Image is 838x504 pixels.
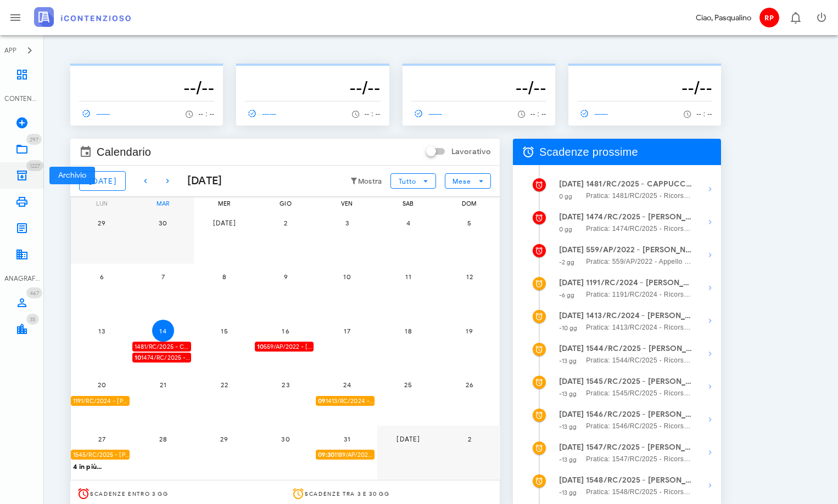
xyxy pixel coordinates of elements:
[459,374,481,396] button: 26
[452,177,471,185] span: Mese
[275,266,297,288] button: 9
[586,211,694,223] strong: 1474/RC/2025 - [PERSON_NAME]si in Udienza
[411,68,546,77] p: --------------
[213,212,235,234] button: [DATE]
[397,327,419,335] span: 18
[699,376,721,398] button: Mostra dettagli
[91,428,113,450] button: 27
[336,219,358,227] span: 3
[586,376,694,388] strong: 1545/RC/2025 - [PERSON_NAME] - Deposita la Costituzione in [GEOGRAPHIC_DATA]
[135,354,141,361] strong: 10
[213,381,235,389] span: 22
[586,388,694,399] span: Pratica: 1545/RC/2025 - Ricorso contro Step srl
[318,396,375,406] span: 1413/RC/2024 - [PERSON_NAME] - Presentarsi in [GEOGRAPHIC_DATA]
[4,274,40,284] div: ANAGRAFICA
[397,273,419,281] span: 11
[577,106,613,121] a: ------
[91,374,113,396] button: 20
[586,190,694,201] span: Pratica: 1481/RC/2025 - Ricorso contro AGENZIA DELLE ENTRATE - RISCOSSIONE (Udienza)
[71,461,133,471] div: 4 in più...
[245,106,281,121] a: ------
[559,225,572,233] small: 0 gg
[91,435,113,443] span: 27
[459,266,481,288] button: 12
[377,197,439,209] div: sab
[559,456,577,463] small: -13 gg
[88,177,116,186] span: [DATE]
[71,450,130,460] div: 1545/RC/2025 - [PERSON_NAME] - Deposita la Costituzione in [GEOGRAPHIC_DATA]
[336,435,358,443] span: 31
[398,177,416,185] span: Tutto
[152,374,174,396] button: 21
[318,451,334,458] strong: 09:30
[152,320,174,342] button: 14
[699,474,721,496] button: Mostra dettagli
[397,381,419,389] span: 25
[559,410,584,419] strong: [DATE]
[577,109,609,118] span: ------
[559,278,584,287] strong: [DATE]
[696,12,751,24] div: Ciao, Pasqualino
[336,381,358,389] span: 24
[559,443,584,452] strong: [DATE]
[90,490,169,497] span: Scadenze entro 3 gg
[26,287,42,298] span: Distintivo
[559,192,572,200] small: 0 gg
[559,357,577,365] small: -13 gg
[756,4,782,31] button: RP
[91,266,113,288] button: 6
[91,381,113,389] span: 20
[699,244,721,266] button: Mostra dettagli
[459,428,481,450] button: 2
[559,179,584,189] strong: [DATE]
[91,320,113,342] button: 13
[91,327,113,335] span: 13
[34,7,131,27] img: logo-text-2x.png
[586,486,694,497] span: Pratica: 1548/RC/2025 - Ricorso contro Step srl
[586,277,694,289] strong: 1191/RC/2024 - [PERSON_NAME] - Depositare Documenti per Udienza
[152,273,174,281] span: 7
[397,320,419,342] button: 18
[586,421,694,432] span: Pratica: 1546/RC/2025 - Ricorso contro Step srl
[586,355,694,366] span: Pratica: 1544/RC/2025 - Ricorso contro AGENZIA DELLE ENTRATE - RISCOSSIONE
[245,109,277,118] span: ------
[152,219,174,227] span: 30
[559,245,584,254] strong: [DATE]
[699,343,721,365] button: Mostra dettagli
[586,409,694,421] strong: 1546/RC/2025 - [PERSON_NAME] - Deposita la Costituzione in [GEOGRAPHIC_DATA]
[305,490,390,497] span: Scadenze tra 3 e 30 gg
[275,374,297,396] button: 23
[459,327,481,335] span: 19
[26,314,39,325] span: Distintivo
[530,110,546,118] span: -- : --
[213,435,235,443] span: 29
[336,320,358,342] button: 17
[411,106,448,121] a: ------
[245,68,380,77] p: --------------
[152,435,174,443] span: 28
[358,177,382,186] small: Mostra
[459,219,481,227] span: 5
[152,327,174,335] span: 14
[559,423,577,431] small: -13 gg
[699,277,721,299] button: Mostra dettagli
[198,110,214,118] span: -- : --
[97,143,151,161] span: Calendario
[411,109,443,118] span: ------
[336,374,358,396] button: 24
[336,428,358,450] button: 31
[245,77,380,99] h3: --/--
[79,171,126,191] button: [DATE]
[30,136,38,143] span: 297
[213,320,235,342] button: 15
[459,435,481,443] span: 2
[178,173,222,189] div: [DATE]
[699,310,721,332] button: Mostra dettagli
[132,197,194,209] div: mar
[586,322,694,333] span: Pratica: 1413/RC/2024 - Ricorso contro AGENZIA DELLE ENTRATE - RISCOSSIONE (Udienza)
[411,77,546,99] h3: --/--
[586,474,694,486] strong: 1548/RC/2025 - [PERSON_NAME] - Deposita la Costituzione in [GEOGRAPHIC_DATA]
[257,343,264,350] strong: 10
[79,68,214,77] p: --------------
[559,377,584,386] strong: [DATE]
